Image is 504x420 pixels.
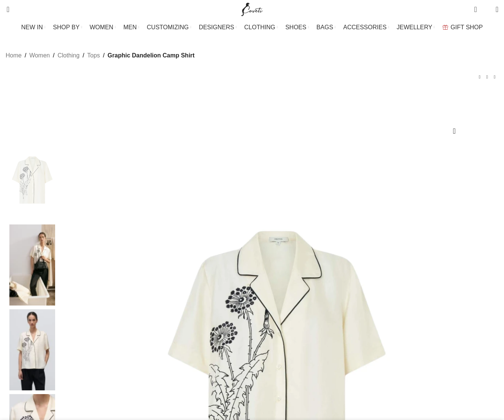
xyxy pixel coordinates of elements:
[397,20,435,35] a: JEWELLERY
[475,4,480,9] span: 0
[442,20,483,35] a: GIFT SHOP
[123,24,137,31] span: MEN
[6,51,22,60] a: Home
[343,20,389,35] a: ACCESSORIES
[53,24,79,31] span: SHOP BY
[87,51,100,60] a: Tops
[451,24,483,31] span: GIFT SHOP
[476,73,483,81] a: Previous product
[240,6,265,12] a: Site logo
[285,20,309,35] a: SHOES
[29,51,50,60] a: Women
[244,20,278,35] a: CLOTHING
[21,24,43,31] span: NEW IN
[108,51,195,60] span: Graphic Dandelion Camp Shirt
[285,24,306,31] span: SHOES
[397,24,432,31] span: JEWELLERY
[53,20,82,35] a: SHOP BY
[316,24,333,31] span: BAGS
[244,24,275,31] span: CLOTHING
[484,8,490,13] span: 0
[147,20,192,35] a: CUSTOMIZING
[90,20,116,35] a: WOMEN
[21,20,46,35] a: NEW IN
[9,309,55,390] img: Oroton dresses
[483,2,490,17] div: My Wishlist
[199,24,234,31] span: DESIGNERS
[90,24,113,31] span: WOMEN
[491,73,498,81] a: Next product
[9,139,55,220] img: Graphic Dandelion Camp Shirt
[470,2,480,17] a: 0
[199,20,237,35] a: DESIGNERS
[123,20,139,35] a: MEN
[2,20,502,35] div: Main navigation
[9,224,55,306] img: Oroton Ivory dress
[442,25,448,30] img: GiftBag
[57,51,79,60] a: Clothing
[147,24,189,31] span: CUSTOMIZING
[2,2,9,17] a: Search
[6,51,195,60] nav: Breadcrumb
[316,20,336,35] a: BAGS
[343,24,387,31] span: ACCESSORIES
